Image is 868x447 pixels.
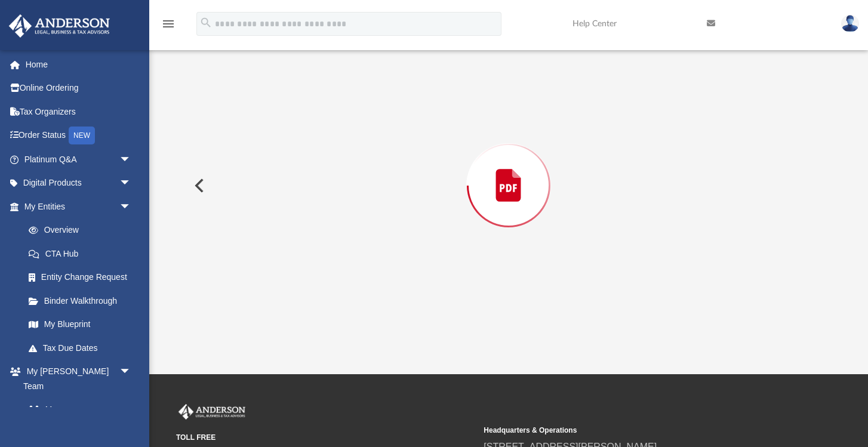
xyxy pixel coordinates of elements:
a: Tax Due Dates [17,336,149,360]
span: arrow_drop_down [119,147,143,172]
a: menu [161,23,176,31]
a: Home [8,53,149,76]
i: menu [161,17,176,31]
span: arrow_drop_down [119,171,143,196]
span: arrow_drop_down [119,360,143,384]
a: Order StatusNEW [8,124,149,148]
small: Headquarters & Operations [484,425,783,436]
small: TOLL FREE [176,432,475,443]
a: Digital Productsarrow_drop_down [8,171,149,195]
button: Previous File [185,169,211,202]
a: My Entitiesarrow_drop_down [8,195,149,218]
i: search [199,16,213,29]
img: Anderson Advisors Platinum Portal [5,14,113,38]
a: My [PERSON_NAME] Teamarrow_drop_down [8,360,143,398]
a: Online Ordering [8,76,149,100]
a: Entity Change Request [17,266,149,289]
img: Anderson Advisors Platinum Portal [176,404,248,420]
a: My Blueprint [17,313,143,337]
a: Platinum Q&Aarrow_drop_down [8,147,149,171]
a: Overview [17,218,149,242]
a: CTA Hub [17,242,149,266]
a: Tax Organizers [8,100,149,124]
div: NEW [69,127,95,144]
span: arrow_drop_down [119,195,143,219]
img: User Pic [841,15,859,32]
a: Binder Walkthrough [17,289,149,313]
